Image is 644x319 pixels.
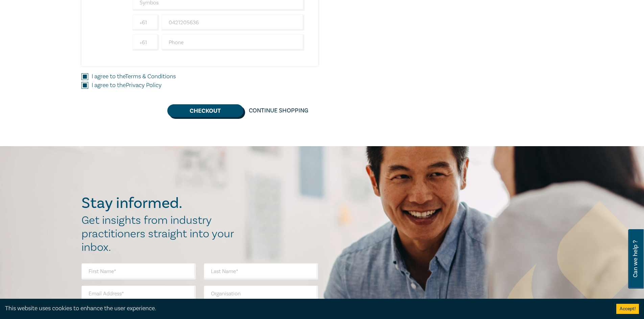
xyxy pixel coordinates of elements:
h2: Stay informed. [81,194,241,212]
a: Privacy Policy [126,81,162,89]
input: +61 [133,34,159,51]
input: Mobile* [162,15,305,31]
h2: Get insights from industry practitioners straight into your inbox. [81,214,241,254]
div: This website uses cookies to enhance the user experience. [5,304,606,313]
input: Phone [162,34,305,51]
input: Last Name* [204,263,318,280]
label: I agree to the [92,72,176,81]
button: Checkout [167,104,243,117]
input: First Name* [81,263,196,280]
button: Accept cookies [616,304,639,314]
span: Can we help ? [632,233,639,285]
a: Continue Shopping [243,104,314,117]
input: Email Address* [81,286,196,302]
a: Terms & Conditions [125,73,176,80]
label: I agree to the [92,81,162,90]
input: Organisation [204,286,318,302]
input: +61 [133,15,159,31]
